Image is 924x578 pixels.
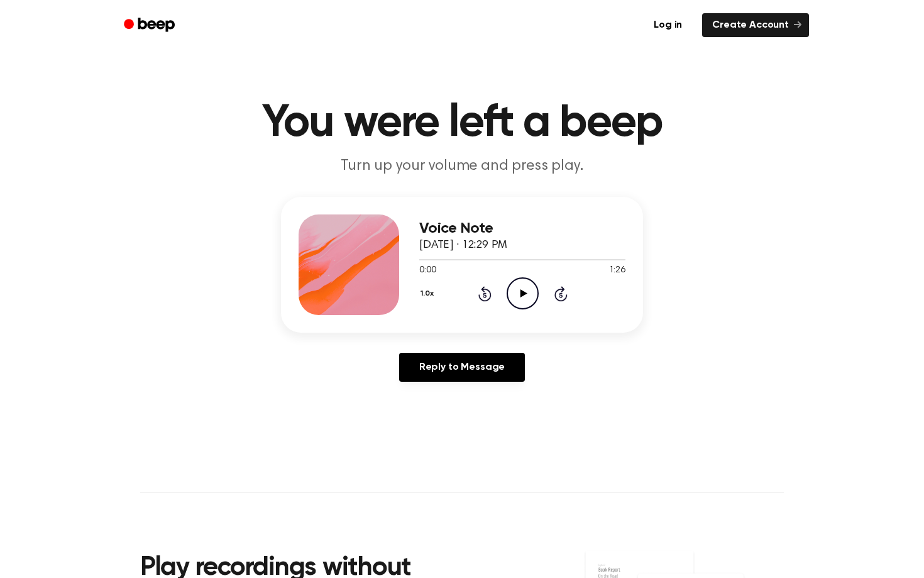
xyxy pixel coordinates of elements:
[419,220,625,237] h3: Voice Note
[115,13,186,38] a: Beep
[609,264,625,277] span: 1:26
[140,101,784,146] h1: You were left a beep
[702,13,809,37] a: Create Account
[419,264,436,277] span: 0:00
[221,156,703,177] p: Turn up your volume and press play.
[419,240,507,251] span: [DATE] · 12:29 PM
[399,353,525,382] a: Reply to Message
[641,11,695,40] a: Log in
[419,283,438,304] button: 1.0x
